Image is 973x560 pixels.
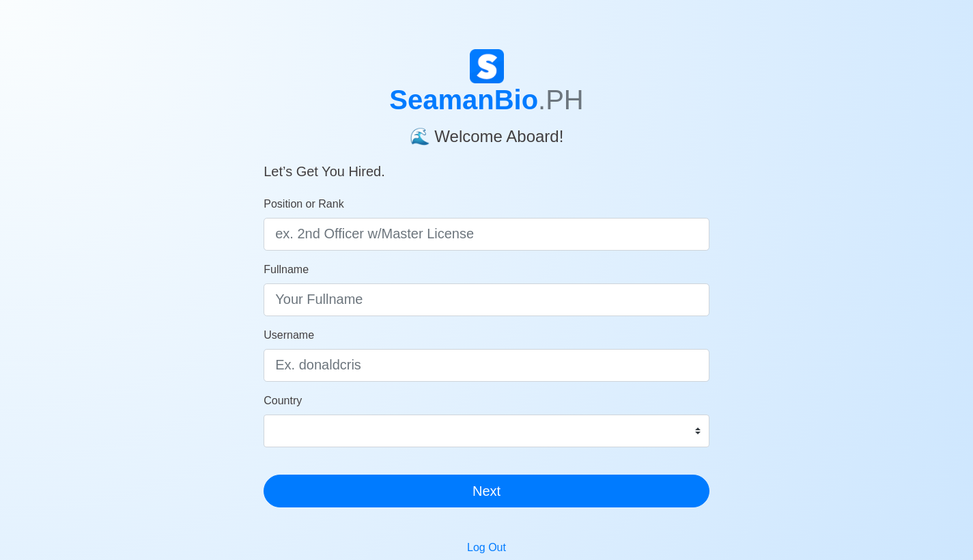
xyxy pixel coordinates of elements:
[264,393,302,409] label: Country
[264,264,309,275] span: Fullname
[538,85,584,115] span: .PH
[264,147,709,180] h5: Let’s Get You Hired.
[264,116,709,147] h4: 🌊 Welcome Aboard!
[264,329,314,341] span: Username
[264,283,709,316] input: Your Fullname
[470,49,504,83] img: Logo
[264,83,709,116] h1: SeamanBio
[264,218,709,251] input: ex. 2nd Officer w/Master License
[264,475,709,507] button: Next
[264,349,709,382] input: Ex. donaldcris
[264,198,343,210] span: Position or Rank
